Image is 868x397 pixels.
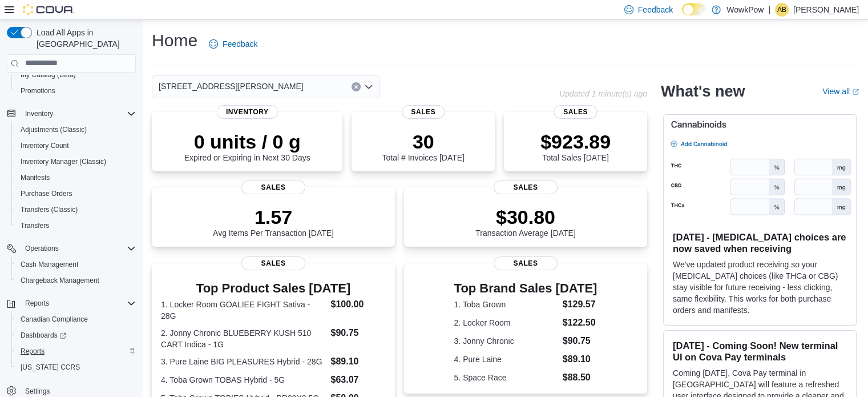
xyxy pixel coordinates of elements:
button: Adjustments (Classic) [11,122,140,138]
svg: External link [852,89,859,95]
span: Manifests [21,173,50,182]
p: WowkPow [726,3,764,17]
h1: Home [152,29,197,52]
a: Inventory Manager (Classic) [16,155,111,169]
span: Operations [25,244,59,253]
span: Transfers (Classic) [16,203,136,216]
span: Inventory [217,105,278,119]
h3: Top Product Sales [DATE] [161,282,386,295]
input: Dark Mode [682,3,706,15]
dd: $90.75 [330,326,385,340]
button: Inventory Manager (Classic) [11,154,140,170]
button: Inventory [2,106,140,122]
span: Transfers (Classic) [21,205,78,214]
button: Canadian Compliance [11,311,140,327]
span: Feedback [638,4,673,15]
span: Manifests [16,171,136,185]
button: Manifests [11,170,140,186]
button: Reports [11,343,140,359]
dt: 4. Pure Laine [454,354,558,365]
a: Manifests [16,171,54,185]
dd: $63.07 [330,373,385,387]
button: Inventory [21,107,58,121]
img: Cova [23,4,74,15]
span: Reports [16,344,136,358]
p: Updated 1 minute(s) ago [559,89,647,98]
span: Sales [241,256,305,270]
div: Expired or Expiring in Next 30 Days [184,130,310,162]
button: Operations [2,240,140,256]
a: View allExternal link [822,87,859,96]
span: Load All Apps in [GEOGRAPHIC_DATA] [32,27,136,50]
button: [US_STATE] CCRS [11,359,140,375]
button: Transfers [11,218,140,234]
a: Feedback [204,33,262,55]
div: Avg Items Per Transaction [DATE] [213,206,334,238]
div: Transaction Average [DATE] [475,206,576,238]
span: Reports [25,299,49,308]
dd: $89.10 [330,355,385,368]
span: Purchase Orders [21,189,72,198]
span: Dark Mode [682,15,683,16]
button: Promotions [11,83,140,99]
div: Amanda Bashucky [775,3,789,17]
a: Adjustments (Classic) [16,123,91,137]
a: Reports [16,344,49,358]
p: $30.80 [475,206,576,228]
h3: Top Brand Sales [DATE] [454,282,597,295]
span: Sales [494,256,558,270]
dt: 4. Toba Grown TOBAS Hybrid - 5G [161,374,326,386]
span: Adjustments (Classic) [16,123,136,137]
a: Chargeback Management [16,274,104,287]
span: Dashboards [21,331,66,340]
span: Inventory Manager (Classic) [16,155,136,169]
p: $923.89 [540,130,611,153]
span: Sales [494,181,558,194]
p: 1.57 [213,206,334,228]
span: Purchase Orders [16,187,136,200]
h3: [DATE] - [MEDICAL_DATA] choices are now saved when receiving [673,231,847,254]
a: [US_STATE] CCRS [16,360,84,374]
span: Adjustments (Classic) [21,125,87,134]
dt: 1. Locker Room GOALIEE FIGHT Sativa - 28G [161,299,326,322]
dt: 2. Locker Room [454,317,558,328]
span: Chargeback Management [21,276,99,285]
span: Feedback [223,38,257,50]
div: Total # Invoices [DATE] [382,130,464,162]
a: Transfers (Classic) [16,203,82,216]
dt: 3. Pure Laine BIG PLEASURES Hybrid - 28G [161,356,326,367]
dt: 5. Space Race [454,372,558,383]
a: Canadian Compliance [16,312,92,326]
span: Reports [21,296,136,310]
a: Dashboards [16,328,71,342]
button: Purchase Orders [11,186,140,202]
span: Cash Management [16,258,136,271]
button: Inventory Count [11,138,140,154]
span: Cash Management [21,260,78,269]
span: AB [777,3,786,17]
button: Chargeback Management [11,272,140,288]
span: Operations [21,242,136,255]
span: Sales [554,105,597,119]
a: Promotions [16,84,60,98]
button: Cash Management [11,256,140,272]
button: My Catalog (Beta) [11,67,140,83]
dd: $88.50 [563,371,597,384]
p: We've updated product receiving so your [MEDICAL_DATA] choices (like THCa or CBG) stay visible fo... [673,259,847,316]
a: Cash Management [16,258,83,271]
a: Purchase Orders [16,187,77,200]
span: Washington CCRS [16,360,136,374]
dd: $90.75 [563,334,597,348]
span: My Catalog (Beta) [16,68,136,82]
span: Settings [25,387,50,396]
div: Total Sales [DATE] [540,130,611,162]
p: 0 units / 0 g [184,130,310,153]
span: Inventory [21,107,136,121]
span: Dashboards [16,328,136,342]
a: Dashboards [11,327,140,343]
span: Promotions [21,86,55,95]
span: Inventory [25,109,53,118]
dd: $122.50 [563,316,597,330]
p: [PERSON_NAME] [793,3,859,17]
dt: 2. Jonny Chronic BLUEBERRY KUSH 510 CART Indica - 1G [161,327,326,350]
